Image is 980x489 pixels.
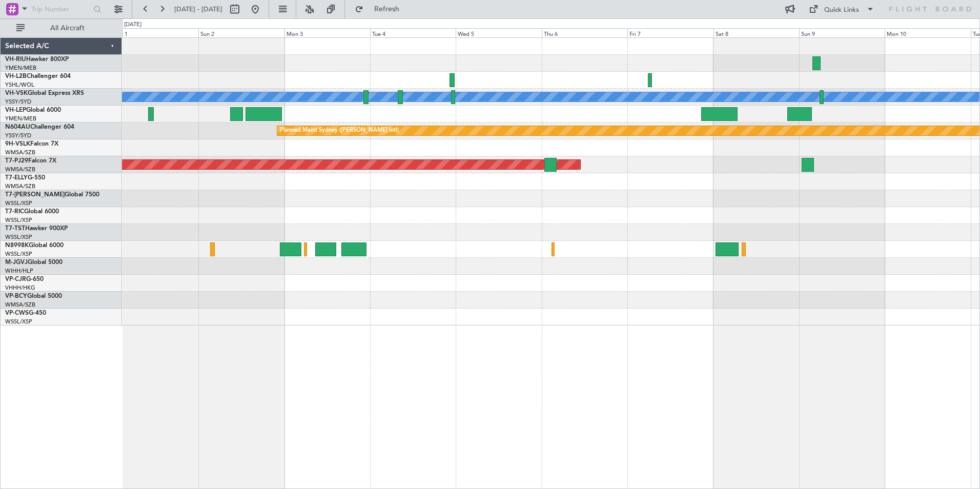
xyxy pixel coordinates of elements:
[5,209,24,215] span: T7-RIC
[804,1,880,17] button: Quick Links
[31,2,90,17] input: Trip Number
[5,226,25,232] span: T7-TST
[350,1,412,17] button: Refresh
[5,293,62,299] a: VP-BCYGlobal 5000
[284,28,370,37] div: Mon 3
[280,123,399,138] div: Planned Maint Sydney ([PERSON_NAME] Intl)
[174,5,222,14] span: [DATE] - [DATE]
[198,28,284,37] div: Sun 2
[5,242,29,249] span: N8998K
[5,310,46,316] a: VP-CWSG-450
[5,233,32,241] a: WSSL/XSP
[5,158,28,164] span: T7-PJ29
[5,182,35,190] a: WMSA/SZB
[824,5,859,15] div: Quick Links
[5,242,64,249] a: N8998KGlobal 6000
[5,310,29,316] span: VP-CWS
[5,141,58,147] a: 9H-VSLKFalcon 7X
[5,293,27,299] span: VP-BCY
[5,318,32,325] a: WSSL/XSP
[5,276,26,282] span: VP-CJR
[5,301,35,309] a: WMSA/SZB
[5,132,31,139] a: YSSY/SYD
[799,28,885,37] div: Sun 9
[5,192,65,198] span: T7-[PERSON_NAME]
[5,250,32,258] a: WSSL/XSP
[5,73,27,79] span: VH-L2B
[124,21,141,29] div: [DATE]
[5,192,99,198] a: T7-[PERSON_NAME]Global 7500
[5,124,30,130] span: N604AU
[5,124,74,130] a: N604AUChallenger 604
[5,90,84,96] a: VH-VSKGlobal Express XRS
[5,90,28,96] span: VH-VSK
[542,28,627,37] div: Thu 6
[5,141,30,147] span: 9H-VSLK
[5,175,28,181] span: T7-ELLY
[713,28,799,37] div: Sat 8
[5,276,44,282] a: VP-CJRG-650
[5,115,36,123] a: YMEN/MEB
[5,216,32,224] a: WSSL/XSP
[627,28,713,37] div: Fri 7
[5,199,32,207] a: WSSL/XSP
[5,175,45,181] a: T7-ELLYG-550
[5,73,71,79] a: VH-L2BChallenger 604
[5,259,28,266] span: M-JGVJ
[113,28,198,37] div: Sat 1
[5,64,36,72] a: YMEN/MEB
[885,28,970,37] div: Mon 10
[456,28,541,37] div: Wed 5
[370,28,456,37] div: Tue 4
[5,107,26,113] span: VH-LEP
[5,81,34,89] a: YSHL/WOL
[5,267,33,275] a: WIHH/HLP
[5,98,31,106] a: YSSY/SYD
[11,20,111,36] button: All Aircraft
[5,56,26,63] span: VH-RIU
[5,56,69,63] a: VH-RIUHawker 800XP
[27,25,108,32] span: All Aircraft
[5,166,35,173] a: WMSA/SZB
[5,149,35,156] a: WMSA/SZB
[5,259,63,266] a: M-JGVJGlobal 5000
[5,209,59,215] a: T7-RICGlobal 6000
[5,226,68,232] a: T7-TSTHawker 900XP
[5,107,61,113] a: VH-LEPGlobal 6000
[365,6,409,13] span: Refresh
[5,158,56,164] a: T7-PJ29Falcon 7X
[5,284,35,292] a: VHHH/HKG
